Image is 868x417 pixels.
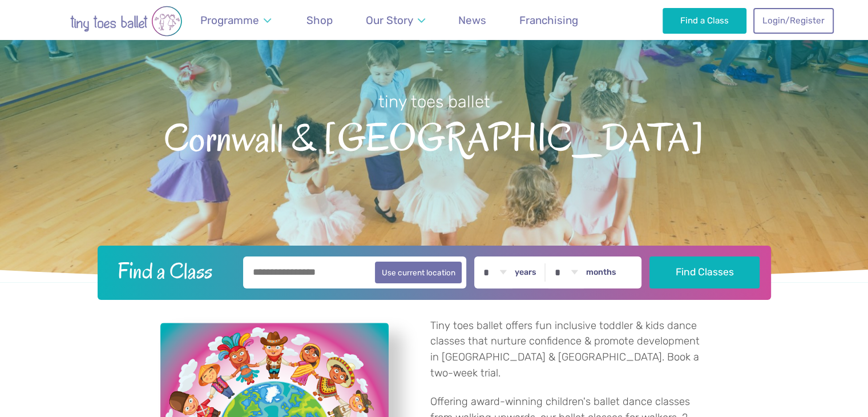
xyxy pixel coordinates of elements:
p: Tiny toes ballet offers fun inclusive toddler & kids dance classes that nurture confidence & prom... [430,318,708,381]
a: Shop [301,7,338,34]
h2: Find a Class [108,256,235,285]
span: Our Story [366,14,413,27]
a: News [453,7,492,34]
a: Franchising [514,7,584,34]
a: Programme [195,7,277,34]
span: Franchising [519,14,578,27]
button: Use current location [375,262,462,283]
span: Cornwall & [GEOGRAPHIC_DATA] [20,113,848,159]
span: News [458,14,486,27]
label: years [515,267,536,278]
label: months [586,267,616,278]
small: tiny toes ballet [378,92,490,111]
a: Find a Class [663,8,746,33]
span: Programme [200,14,259,27]
img: tiny toes ballet [35,6,217,37]
a: Our Story [360,7,430,34]
button: Find Classes [649,256,760,288]
span: Shop [306,14,333,27]
a: Login/Register [753,8,833,33]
